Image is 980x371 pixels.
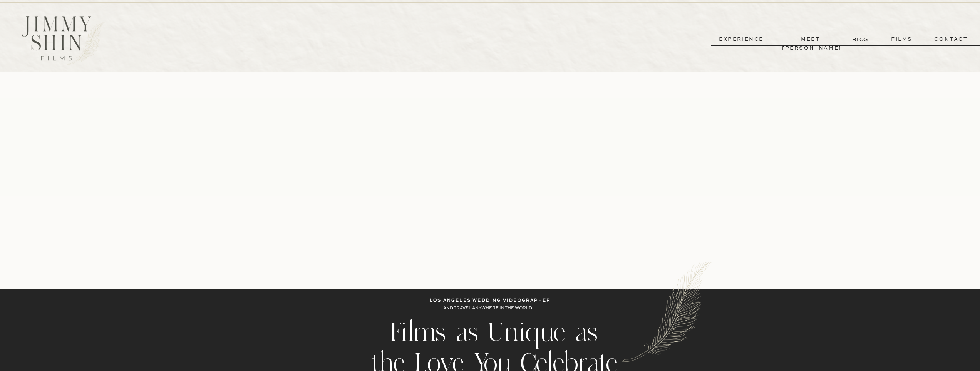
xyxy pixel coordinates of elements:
[713,35,770,44] a: experience
[443,305,537,313] p: AND TRAVEL ANYWHERE IN THE WORLD
[923,35,979,44] a: contact
[883,35,921,44] a: films
[782,35,839,44] a: meet [PERSON_NAME]
[852,35,869,43] a: BLOG
[430,299,551,303] b: los angeles wedding videographer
